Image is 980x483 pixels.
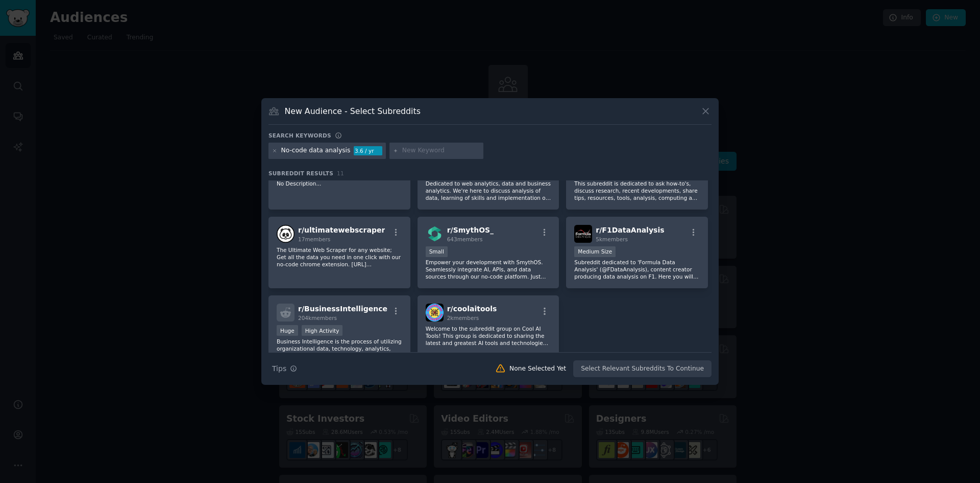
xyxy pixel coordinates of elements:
span: r/ F1DataAnalysis [596,226,664,234]
img: F1DataAnalysis [574,225,592,243]
h3: New Audience - Select Subreddits [285,106,421,117]
span: r/ SmythOS_ [447,226,494,234]
p: Business Intelligence is the process of utilizing organizational data, technology, analytics, and... [277,338,402,359]
span: r/ BusinessIntelligence [298,305,387,313]
p: Subreddit dedicated to 'Formula Data Analysis' (@FDataAnalysis), content creator producing data a... [574,259,700,280]
span: 5k members [596,236,628,242]
div: High Activity [302,325,343,336]
div: Huge [277,325,298,336]
span: 643 members [447,236,483,242]
img: ultimatewebscraper [277,225,295,243]
div: No-code data analysis [281,146,351,155]
span: 11 [337,170,344,176]
span: 204k members [298,315,337,321]
h3: Search keywords [268,132,331,139]
span: r/ coolaitools [447,305,497,313]
span: 17 members [298,236,330,242]
img: SmythOS_ [426,225,444,243]
div: 3.6 / yr [354,146,382,155]
input: New Keyword [402,146,480,155]
span: Tips [272,363,286,374]
div: None Selected Yet [509,364,566,374]
p: The Ultimate Web Scraper for any website; Get all the data you need in one click with our no-code... [277,246,402,268]
span: 2k members [447,315,479,321]
p: No Description... [277,180,402,187]
span: r/ ultimatewebscraper [298,226,385,234]
p: This subreddit is dedicated to ask how-to's, discuss research, recent developments, share tips, r... [574,180,700,201]
p: Dedicated to web analytics, data and business analytics. We're here to discuss analysis of data, ... [426,180,551,201]
p: Welcome to the subreddit group on Cool AI Tools! This group is dedicated to sharing the latest an... [426,325,551,347]
img: coolaitools [426,304,444,321]
p: Empower your development with SmythOS. Seamlessly integrate AI, APIs, and data sources through ou... [426,259,551,280]
div: Small [426,246,448,257]
span: Subreddit Results [268,170,333,177]
div: Medium Size [574,246,616,257]
button: Tips [268,360,301,378]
